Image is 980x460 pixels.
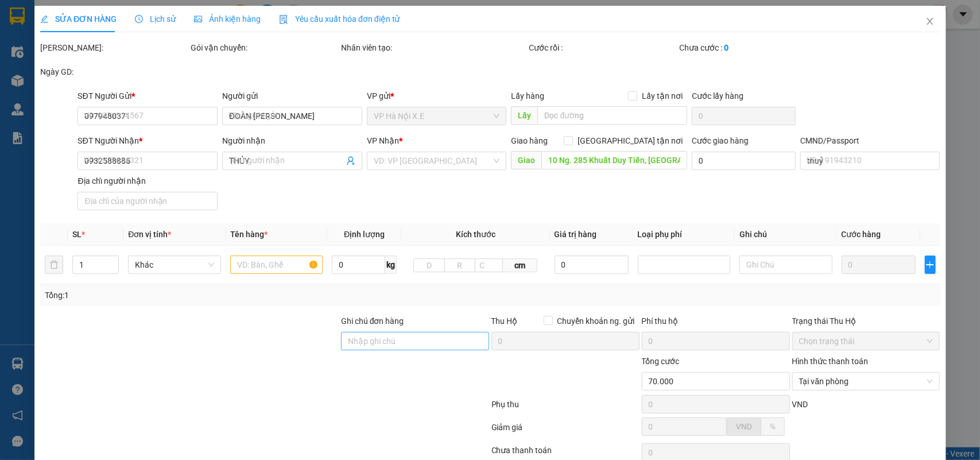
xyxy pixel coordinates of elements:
input: R [444,258,475,272]
div: Cước rồi : [529,41,677,54]
div: Phụ thu [490,398,641,418]
span: VP Nhận [367,136,399,145]
span: Đơn vị tính [128,230,171,239]
span: Lấy [511,106,537,125]
input: Cước giao hàng [692,152,796,170]
span: Giao hàng [511,136,548,145]
input: 0 [842,256,916,274]
input: Cước lấy hàng [692,107,796,125]
div: Nhân viên tạo: [341,41,526,54]
span: Chuyển khoản ng. gửi [552,315,639,327]
button: delete [45,256,63,274]
span: edit [40,15,48,23]
span: Chọn trạng thái [799,333,933,350]
input: Ghi Chú [739,256,832,274]
span: Khác [135,256,214,273]
span: clock-circle [135,15,143,23]
input: VD: Bàn, Ghế [230,256,323,274]
span: [GEOGRAPHIC_DATA] tận nơi [573,134,687,147]
button: Close [913,6,946,38]
span: Giao [511,151,541,169]
span: Lấy tận nơi [637,90,687,102]
span: Thu Hộ [491,316,517,326]
input: Địa chỉ của người nhận [78,192,218,210]
span: Lịch sử [135,14,176,24]
input: D [413,258,444,272]
span: Kích thước [456,230,495,239]
span: Giá trị hàng [554,230,596,239]
input: Dọc đường [541,151,687,169]
div: Địa chỉ người nhận [78,175,218,187]
span: Yêu cầu xuất hóa đơn điện tử [279,14,400,24]
span: % [769,422,775,431]
span: close [925,17,934,26]
button: plus [925,256,936,274]
input: C [475,258,503,272]
div: [PERSON_NAME]: [40,41,188,54]
span: user-add [346,156,355,165]
span: picture [194,15,202,23]
span: Tại văn phòng [799,373,933,390]
label: Cước giao hàng [692,136,749,145]
span: Cước hàng [842,230,881,239]
div: Trạng thái Thu Hộ [792,315,940,327]
div: SĐT Người Nhận [78,134,218,147]
span: VND [792,400,808,409]
span: VP Hà Nội X.E [374,107,500,125]
div: Người gửi [222,90,362,102]
div: Chưa cước : [679,41,827,54]
div: Người nhận [222,134,362,147]
label: Cước lấy hàng [692,91,743,100]
span: SL [72,230,82,239]
div: Tổng: 1 [45,289,379,301]
span: Ảnh kiện hàng [194,14,261,24]
div: VP gửi [367,90,507,102]
span: Tên hàng [230,230,268,239]
span: kg [385,256,397,274]
div: Gói vận chuyển: [191,41,339,54]
input: Dọc đường [537,106,687,125]
span: SỬA ĐƠN HÀNG [40,14,117,24]
div: Giảm giá [490,421,641,441]
span: plus [925,260,935,269]
div: CMND/Passport [800,134,940,147]
div: SĐT Người Gửi [78,90,218,102]
span: Tổng cước [641,357,679,366]
label: Ghi chú đơn hàng [341,316,404,326]
div: Phí thu hộ [641,315,789,332]
th: Loại phụ phí [633,223,735,246]
span: Lấy hàng [511,91,544,100]
span: Định lượng [344,230,385,239]
label: Hình thức thanh toán [792,357,868,366]
div: Ngày GD: [40,65,188,78]
input: Ghi chú đơn hàng [341,332,489,350]
span: VND [735,422,752,431]
span: cm [503,258,537,272]
b: 0 [724,43,729,52]
img: icon [279,15,288,24]
th: Ghi chú [735,223,837,246]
